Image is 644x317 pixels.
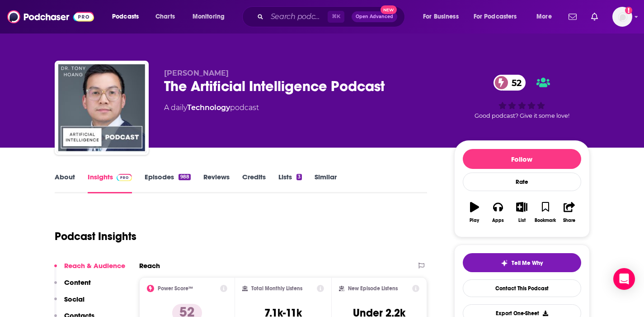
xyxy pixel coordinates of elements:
[512,259,543,267] span: Tell Me Why
[625,7,632,14] svg: Add a profile image
[7,8,94,25] img: Podchaser - Follow, Share and Rate Podcasts
[267,10,328,24] input: Search podcasts, credits, & more...
[54,261,125,278] button: Reach & Audience
[186,10,236,24] button: open menu
[535,218,556,223] div: Bookmark
[88,173,132,193] a: InsightsPodchaser Pro
[474,10,517,23] span: For Podcasters
[187,103,230,112] a: Technology
[54,278,91,295] button: Content
[501,259,508,267] img: tell me why sparkle
[463,149,581,169] button: Follow
[356,14,393,19] span: Open Advanced
[117,174,132,181] img: Podchaser Pro
[112,10,139,23] span: Podcasts
[530,10,563,24] button: open menu
[352,11,397,22] button: Open AdvancedNew
[106,10,150,24] button: open menu
[557,196,581,229] button: Share
[150,10,180,24] a: Charts
[492,218,504,223] div: Apps
[612,7,632,27] span: Logged in as DineRacoma
[563,218,575,223] div: Share
[470,218,479,223] div: Play
[64,278,91,287] p: Content
[381,5,397,14] span: New
[565,9,580,24] a: Show notifications dropdown
[463,279,581,297] a: Contact This Podcast
[158,285,193,292] h2: Power Score™
[145,173,190,193] a: Episodes988
[463,253,581,272] button: tell me why sparkleTell Me Why
[348,285,398,292] h2: New Episode Listens
[588,9,602,24] a: Show notifications dropdown
[536,10,552,23] span: More
[164,69,229,77] span: [PERSON_NAME]
[203,173,230,193] a: Reviews
[463,196,486,229] button: Play
[55,173,75,193] a: About
[251,6,414,27] div: Search podcasts, credits, & more...
[417,10,470,24] button: open menu
[454,69,590,125] div: 52Good podcast? Give it some love!
[518,218,526,223] div: List
[64,261,125,270] p: Reach & Audience
[296,174,302,180] div: 3
[242,173,266,193] a: Credits
[503,75,526,91] span: 52
[510,196,533,229] button: List
[463,173,581,191] div: Rate
[193,10,225,23] span: Monitoring
[486,196,510,229] button: Apps
[164,102,259,113] div: A daily podcast
[534,196,557,229] button: Bookmark
[278,173,302,193] a: Lists3
[423,10,459,23] span: For Business
[613,268,635,290] div: Open Intercom Messenger
[54,295,85,312] button: Social
[64,295,85,303] p: Social
[612,7,632,27] button: Show profile menu
[251,285,302,292] h2: Total Monthly Listens
[56,62,147,153] img: The Artificial Intelligence Podcast
[468,10,530,24] button: open menu
[179,174,190,180] div: 988
[139,261,160,270] h2: Reach
[155,10,175,23] span: Charts
[55,230,136,243] h1: Podcast Insights
[475,112,569,119] span: Good podcast? Give it some love!
[494,75,526,91] a: 52
[612,7,632,27] img: User Profile
[328,11,344,23] span: ⌘ K
[315,173,337,193] a: Similar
